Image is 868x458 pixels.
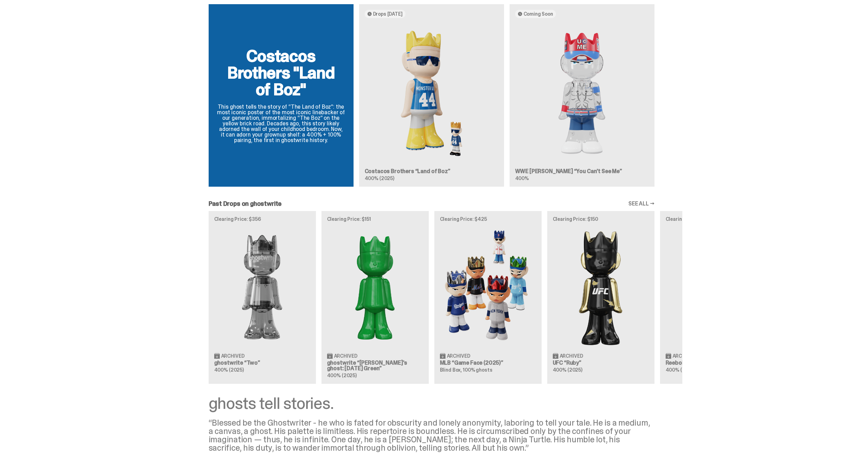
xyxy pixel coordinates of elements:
a: Clearing Price: $150 Ruby Archived [547,211,654,384]
p: Clearing Price: $150 [553,217,649,222]
p: Clearing Price: $356 [214,217,310,222]
h3: UFC “Ruby” [553,360,649,366]
p: Clearing Price: $100 [666,217,762,222]
h3: ghostwrite “Two” [214,360,310,366]
span: Archived [447,354,470,358]
a: Clearing Price: $425 Game Face (2025) Archived [434,211,542,384]
span: 400% (2025) [365,175,394,181]
img: Land of Boz [365,24,498,163]
img: Ruby [553,227,649,347]
h3: WWE [PERSON_NAME] “You Can't See Me” [515,169,649,174]
span: 100% ghosts [463,367,492,373]
span: Archived [221,354,245,358]
span: 400% [515,175,529,181]
span: 400% (2025) [327,372,357,379]
img: Schrödinger's ghost: Sunday Green [327,227,423,347]
img: Game Face (2025) [440,227,536,347]
span: Blind Box, [440,367,462,373]
h3: Reebok “Court Victory” [666,360,762,366]
h3: Costacos Brothers “Land of Boz” [365,169,498,174]
p: Clearing Price: $151 [327,217,423,222]
span: 400% (2025) [214,367,244,373]
span: Archived [673,354,696,358]
span: Coming Soon [524,11,553,17]
p: Clearing Price: $425 [440,217,536,222]
span: Archived [334,354,357,358]
h2: Costacos Brothers "Land of Boz" [217,48,345,98]
img: Court Victory [666,227,762,347]
div: ghosts tell stories. [209,395,654,412]
img: You Can't See Me [515,24,649,163]
span: 400% (2025) [666,367,695,373]
a: Clearing Price: $100 Court Victory Archived [660,211,767,384]
a: Clearing Price: $151 Schrödinger's ghost: Sunday Green Archived [321,211,429,384]
span: 400% (2025) [553,367,582,373]
h2: Past Drops on ghostwrite [209,201,282,207]
h3: ghostwrite “[PERSON_NAME]'s ghost: [DATE] Green” [327,360,423,371]
span: Drops [DATE] [373,11,403,17]
a: SEE ALL → [628,201,654,207]
p: This ghost tells the story of “The Land of Boz”: the most iconic poster of the most iconic lineba... [217,104,345,143]
a: Clearing Price: $356 Two Archived [209,211,316,384]
span: Archived [560,354,583,358]
img: Two [214,227,310,347]
h3: MLB “Game Face (2025)” [440,360,536,366]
